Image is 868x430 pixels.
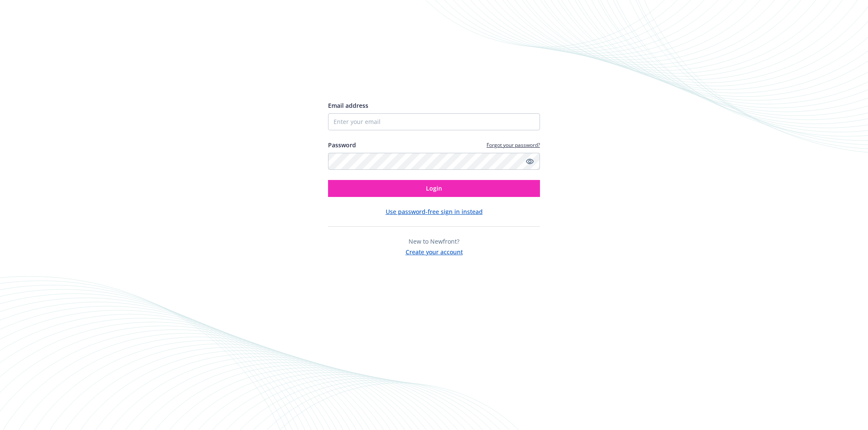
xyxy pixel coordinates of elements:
[328,141,356,149] label: Password
[409,237,459,245] span: New to Newfront?
[386,207,483,216] button: Use password-free sign in instead
[328,180,540,197] button: Login
[328,101,368,110] span: Email address
[328,113,540,130] input: Enter your email
[328,153,540,170] input: Enter your password
[525,156,535,166] a: Show password
[426,184,442,192] span: Login
[328,70,408,85] img: Newfront logo
[487,141,540,149] a: Forgot your password?
[406,246,463,256] button: Create your account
